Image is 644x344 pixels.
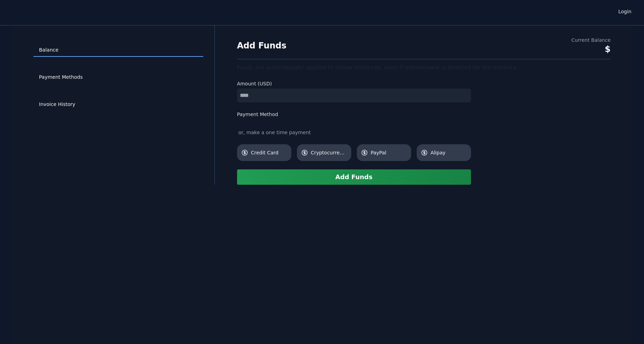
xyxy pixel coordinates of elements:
span: Credit Card [251,149,287,156]
a: Payment Methods [33,71,203,84]
label: Payment Method [237,111,471,118]
a: Login [617,7,633,15]
a: Invoice History [33,98,203,111]
h1: Add Funds [237,40,286,51]
img: Logo [11,6,61,16]
span: PayPal [371,149,407,156]
span: Alipay [431,149,467,156]
div: $ [571,44,611,55]
div: Current Balance [571,37,611,44]
label: Amount (USD) [237,80,471,87]
div: Funds are automatically applied to renew instances, even if autorenewal is disabled for the insta... [237,63,611,72]
button: Add Funds [237,169,471,185]
span: Cryptocurrency [311,149,347,156]
a: Balance [33,44,203,57]
div: or, make a one time payment [237,129,471,136]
